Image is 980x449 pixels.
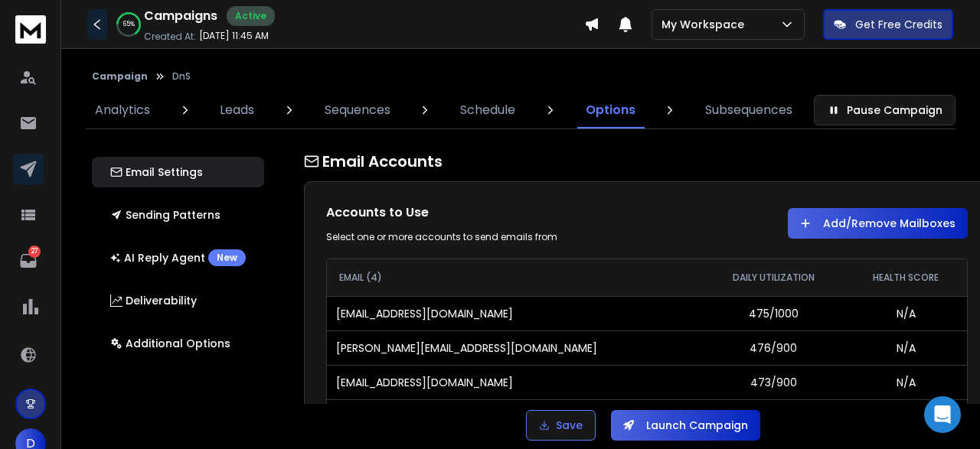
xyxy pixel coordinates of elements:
[13,246,44,276] a: 27
[854,306,958,321] p: N/A
[924,396,961,433] div: Open Intercom Messenger
[220,101,254,119] p: Leads
[326,231,632,243] div: Select one or more accounts to send emails from
[227,6,275,26] div: Active
[95,101,150,119] p: Analytics
[336,340,597,356] p: [PERSON_NAME][EMAIL_ADDRESS][DOMAIN_NAME]
[327,259,703,296] th: EMAIL (4)
[845,259,967,296] th: HEALTH SCORE
[336,375,513,390] p: [EMAIL_ADDRESS][DOMAIN_NAME]
[696,92,802,129] a: Subsequences
[460,101,515,119] p: Schedule
[451,92,524,129] a: Schedule
[788,208,968,239] button: Add/Remove Mailboxes
[199,30,269,42] p: [DATE] 11:45 AM
[92,285,264,316] button: Deliverability
[854,375,958,390] p: N/A
[110,207,220,223] p: Sending Patterns
[814,95,955,125] button: Pause Campaign
[526,410,596,441] button: Save
[15,15,46,44] img: logo
[28,246,41,258] p: 27
[586,101,635,119] p: Options
[110,336,230,351] p: Additional Options
[702,259,845,296] th: DAILY UTILIZATION
[823,9,953,40] button: Get Free Credits
[702,296,845,330] td: 475/1000
[92,157,264,187] button: Email Settings
[702,365,845,399] td: 473/900
[172,70,191,83] p: DnS
[92,200,264,230] button: Sending Patterns
[92,328,264,359] button: Additional Options
[110,164,203,180] p: Email Settings
[705,101,792,119] p: Subsequences
[86,92,159,129] a: Analytics
[123,20,135,29] p: 65 %
[336,306,513,321] p: [EMAIL_ADDRESS][DOMAIN_NAME]
[110,249,246,266] p: AI Reply Agent
[855,17,942,32] p: Get Free Credits
[211,92,263,129] a: Leads
[702,399,845,434] td: 473/900
[326,203,632,222] h1: Accounts to Use
[92,70,148,83] button: Campaign
[144,31,196,43] p: Created At:
[92,242,264,273] button: AI Reply AgentNew
[325,101,390,119] p: Sequences
[661,17,750,32] p: My Workspace
[577,92,645,129] a: Options
[611,410,760,441] button: Launch Campaign
[110,293,197,308] p: Deliverability
[144,7,217,25] h1: Campaigns
[702,330,845,365] td: 476/900
[854,340,958,356] p: N/A
[315,92,400,129] a: Sequences
[208,249,246,266] div: New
